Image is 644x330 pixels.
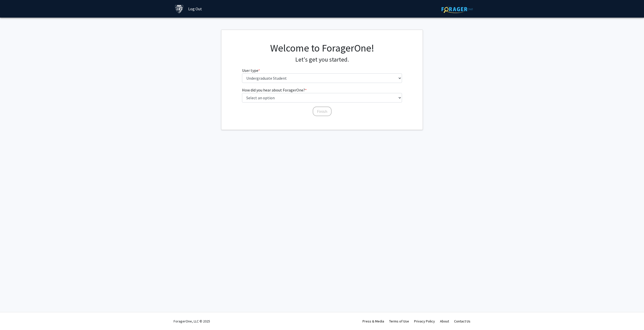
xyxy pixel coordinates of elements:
a: Terms of Use [389,319,409,323]
button: Finish [313,107,332,116]
img: ForagerOne Logo [441,5,473,13]
label: How did you hear about ForagerOne? [242,87,307,93]
img: Johns Hopkins University Logo [175,5,184,13]
h1: Welcome to ForagerOne! [242,42,402,54]
a: Press & Media [363,319,384,323]
div: ForagerOne, LLC © 2025 [174,312,210,330]
h4: Let's get you started. [242,56,402,63]
label: User type [242,67,260,73]
a: Privacy Policy [414,319,435,323]
a: About [440,319,449,323]
a: Contact Us [454,319,470,323]
iframe: Chat [4,307,21,326]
